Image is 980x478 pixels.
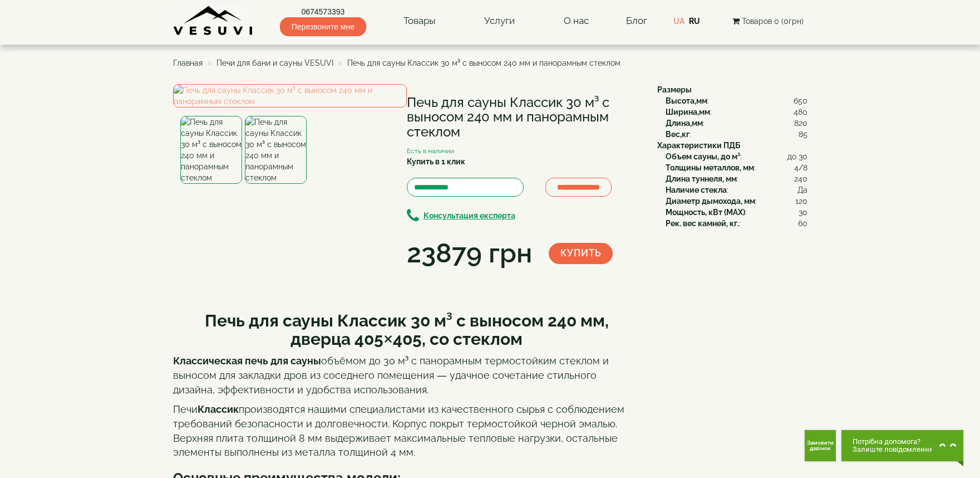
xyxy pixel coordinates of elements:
[794,173,807,184] span: 240
[666,152,740,161] b: Объем сауны, до м³
[407,235,532,272] div: 23879 грн
[799,207,807,218] span: 30
[794,162,807,173] span: 4/8
[392,8,447,34] a: Товары
[666,151,807,162] div: :
[673,17,684,26] a: UA
[473,8,526,34] a: Услуги
[794,95,807,106] span: 650
[799,129,807,140] span: 85
[853,446,933,453] span: Залиште повідомлення
[666,106,807,118] div: :
[794,106,807,118] span: 480
[407,147,454,155] small: Есть в наличии
[666,118,807,129] div: :
[173,402,641,460] p: Печи производятся нашими специалистами из качественного сырья с соблюдением требований безопаснос...
[666,162,807,173] div: :
[657,141,740,150] b: Характеристики ПДБ
[666,218,807,229] div: :
[666,208,745,217] b: Мощность, кВт (MAX)
[798,218,807,229] span: 60
[787,151,807,162] span: до 30
[742,17,804,26] span: Товаров 0 (0грн)
[407,156,465,167] label: Купить в 1 клик
[549,243,613,264] button: Купить
[657,85,692,94] b: Размеры
[666,174,737,183] b: Длина туннеля, мм
[666,197,755,206] b: Диаметр дымохода, мм
[666,95,807,106] div: :
[666,130,690,139] b: Вес,кг
[797,184,807,196] span: Да
[666,196,807,207] div: :
[853,438,933,446] span: Потрібна допомога?
[423,211,515,220] b: Консультация експерта
[205,311,609,349] b: Печь для сауны Классик 30 м³ с выносом 240 мм, дверца 405×405, со стеклом
[666,184,807,196] div: :
[666,219,739,228] b: Рек. вес камней, кг.
[666,119,703,128] b: Длина,мм
[795,196,807,207] span: 120
[626,15,647,26] a: Блог
[805,430,836,461] button: Get Call button
[173,58,203,67] a: Главная
[729,15,807,27] button: Товаров 0 (0грн)
[666,173,807,184] div: :
[666,186,727,194] b: Наличие стекла
[280,17,366,36] span: Перезвоните мне
[666,129,807,140] div: :
[807,440,834,451] span: Замовити дзвінок
[245,116,307,184] img: Печь для сауны Классик 30 м³ с выносом 240 мм и панорамным стеклом
[553,8,600,34] a: О нас
[173,84,407,108] img: Печь для сауны Классик 30 м³ с выносом 240 мм и панорамным стеклом
[841,430,963,461] button: Chat button
[407,95,641,139] h1: Печь для сауны Классик 30 м³ с выносом 240 мм и панорамным стеклом
[173,6,254,36] img: Завод VESUVI
[689,17,700,26] a: RU
[180,116,242,184] img: Печь для сауны Классик 30 м³ с выносом 240 мм и панорамным стеклом
[216,58,333,67] a: Печи для бани и сауны VESUVI
[794,118,807,129] span: 820
[666,207,807,218] div: :
[173,355,321,367] strong: Классическая печь для сауны
[666,108,710,116] b: Ширина,мм
[280,6,366,17] a: 0674573393
[347,58,620,67] span: Печь для сауны Классик 30 м³ с выносом 240 мм и панорамным стеклом
[666,163,754,172] b: Толщины металлов, мм
[198,403,239,415] strong: Классик
[173,354,641,397] p: объёмом до 30 м³ с панорамным термостойким стеклом и выносом для закладки дров из соседнего помещ...
[666,96,707,105] b: Высота,мм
